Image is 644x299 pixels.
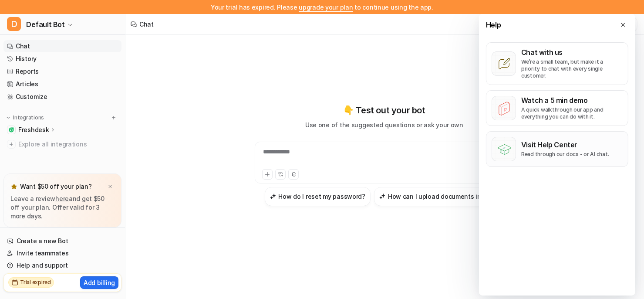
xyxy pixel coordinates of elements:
[18,126,49,134] p: Freshdesk
[521,151,609,158] p: Read through our docs - or AI chat.
[111,115,117,121] img: menu_add.svg
[486,20,501,30] span: Help
[7,140,16,149] img: explore all integrations
[26,18,65,31] span: Default Bot
[379,193,385,200] img: How can I upload documents in-app?
[80,276,118,289] button: Add billing
[305,120,463,129] p: Use one of the suggested questions or ask your own
[108,184,113,190] img: x
[18,137,118,151] span: Explore all integrations
[3,113,47,122] button: Integrations
[5,115,11,121] img: expand menu
[84,278,115,287] p: Add billing
[388,192,499,201] h3: How can I upload documents in-app?
[3,235,121,247] a: Create a new Bot
[3,138,121,150] a: Explore all integrations
[3,259,121,272] a: Help and support
[3,247,121,259] a: Invite teammates
[10,194,115,221] p: Leave a review and get $50 off your plan. Offer valid for 3 more days.
[521,96,623,105] p: Watch a 5 min demo
[521,48,623,57] p: Chat with us
[139,20,154,29] div: Chat
[3,91,121,103] a: Customize
[486,90,628,126] button: Watch a 5 min demoA quick walkthrough our app and everything you can do with it.
[521,106,623,120] p: A quick walkthrough our app and everything you can do with it.
[55,195,69,202] a: here
[521,58,623,79] p: We’re a small team, but make it a priority to chat with every single customer.
[20,182,92,191] p: Want $50 off your plan?
[3,53,121,65] a: History
[343,104,425,117] p: 👇 Test out your bot
[7,17,21,31] span: D
[486,131,628,167] button: Visit Help CenterRead through our docs - or AI chat.
[3,40,121,52] a: Chat
[521,140,609,149] p: Visit Help Center
[486,42,628,85] button: Chat with usWe’re a small team, but make it a priority to chat with every single customer.
[20,279,51,286] h2: Trial expired
[374,187,504,206] button: How can I upload documents in-app?How can I upload documents in-app?
[279,192,365,201] h3: How do I reset my password?
[9,127,14,133] img: Freshdesk
[13,114,44,121] p: Integrations
[3,65,121,78] a: Reports
[265,187,371,206] button: How do I reset my password?How do I reset my password?
[299,3,353,11] a: upgrade your plan
[3,78,121,90] a: Articles
[10,183,17,190] img: star
[270,193,276,200] img: How do I reset my password?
